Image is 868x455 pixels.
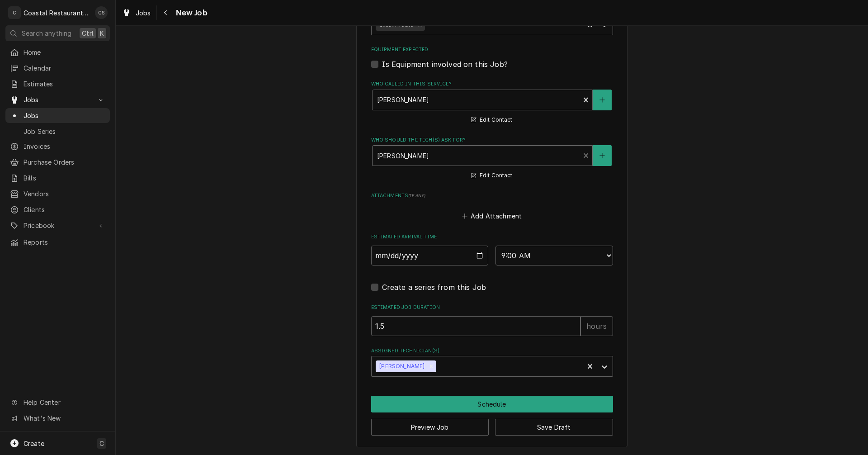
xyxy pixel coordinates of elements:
span: ( if any ) [408,193,425,198]
a: Jobs [118,5,155,20]
button: Save Draft [495,419,613,436]
span: Pricebook [24,221,92,230]
a: Vendors [5,186,110,201]
div: Button Group [371,396,613,436]
div: Equipment Expected [371,46,613,69]
span: Home [24,47,105,57]
a: Home [5,45,110,60]
span: K [100,28,104,38]
input: Date [371,246,489,265]
label: Equipment Expected [371,46,613,53]
label: Assigned Technician(s) [371,347,613,355]
div: C [8,6,21,19]
a: Go to What's New [5,411,110,426]
label: Create a series from this Job [382,282,486,293]
a: Estimates [5,76,110,91]
div: Estimated Arrival Time [371,233,613,265]
label: Who called in this service? [371,81,613,88]
span: Job Series [24,127,105,136]
span: Jobs [24,111,105,120]
a: Invoices [5,139,110,154]
a: Go to Help Center [5,395,110,410]
button: Create New Contact [593,145,612,166]
span: Vendors [24,189,105,199]
span: Invoices [24,142,105,151]
button: Schedule [371,396,613,412]
button: Edit Contact [470,170,514,181]
a: Reports [5,235,110,250]
a: Go to Jobs [5,92,110,107]
a: Jobs [5,108,110,123]
span: What's New [24,413,104,423]
div: Button Group Row [371,412,613,436]
span: Estimates [24,79,105,89]
span: Calendar [24,63,105,73]
select: Time Select [495,246,613,265]
button: Edit Contact [470,114,514,126]
div: Estimated Job Duration [371,304,613,336]
button: Preview Job [371,419,489,436]
a: Go to Pricebook [5,218,110,233]
a: Calendar [5,61,110,76]
a: Bills [5,171,110,185]
div: Chris Sockriter's Avatar [95,6,108,19]
span: C [99,439,104,448]
span: Jobs [24,95,92,104]
svg: Create New Contact [599,152,605,159]
span: Bills [24,173,105,183]
span: Create [24,440,44,447]
a: Clients [5,202,110,217]
div: [PERSON_NAME] [376,360,426,372]
div: Attachments [371,192,613,222]
div: Who should the tech(s) ask for? [371,137,613,181]
div: Who called in this service? [371,81,613,125]
label: Who should the tech(s) ask for? [371,137,613,144]
a: Purchase Orders [5,155,110,170]
button: Add Attachment [460,209,524,222]
div: Assigned Technician(s) [371,347,613,377]
div: hours [580,316,613,336]
button: Create New Contact [593,90,612,110]
div: Coastal Restaurant Repair [24,8,90,18]
span: Help Center [24,398,104,407]
span: Purchase Orders [24,157,105,167]
button: Search anythingCtrlK [5,25,110,41]
svg: Create New Contact [599,97,605,103]
span: Jobs [136,8,151,18]
div: CS [95,6,108,19]
button: Navigate back [159,5,173,20]
label: Estimated Job Duration [371,304,613,311]
label: Attachments [371,192,613,199]
div: Remove James Gatton [426,360,436,372]
label: Is Equipment involved on this Job? [382,59,508,70]
span: Search anything [22,28,71,38]
span: Clients [24,205,105,214]
span: Reports [24,237,105,247]
span: Ctrl [82,28,94,38]
a: Job Series [5,124,110,139]
label: Estimated Arrival Time [371,233,613,241]
div: Button Group Row [371,396,613,412]
span: New Job [173,7,208,19]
